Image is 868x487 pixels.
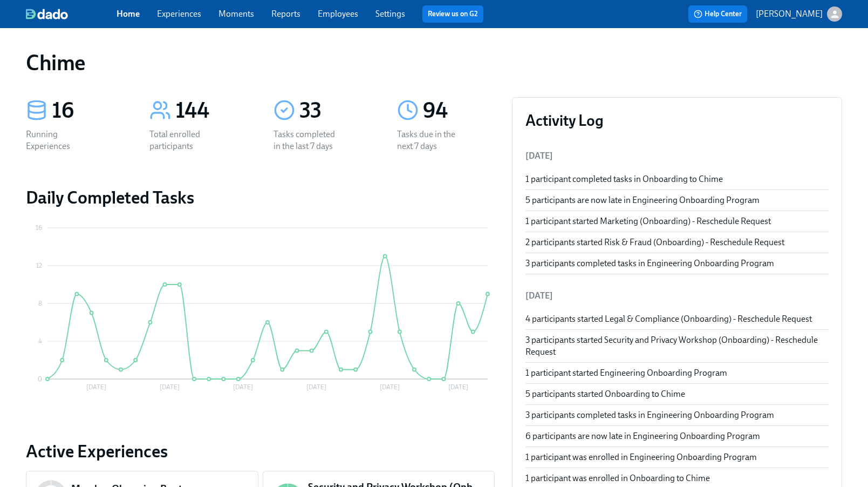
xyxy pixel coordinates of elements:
div: 6 participants are now late in Engineering Onboarding Program [525,430,829,442]
div: 5 participants are now late in Engineering Onboarding Program [525,194,829,206]
div: 1 participant completed tasks in Onboarding to Chime [525,173,829,185]
h3: Activity Log [525,111,829,130]
a: dado [26,9,117,19]
p: [PERSON_NAME] [756,8,823,20]
div: 1 participant started Marketing (Onboarding) - Reschedule Request [525,215,829,227]
div: 1 participant was enrolled in Engineering Onboarding Program [525,451,829,463]
tspan: [DATE] [160,383,180,391]
div: 4 participants started Legal & Compliance (Onboarding) - Reschedule Request [525,313,829,325]
a: Experiences [157,9,201,19]
a: Active Experiences [26,441,495,462]
div: 2 participants started Risk & Fraud (Onboarding) - Reschedule Request [525,236,829,248]
div: 1 participant started Engineering Onboarding Program [525,367,829,379]
li: [DATE] [525,283,829,309]
div: 16 [52,97,124,124]
a: Home [117,9,140,19]
tspan: 12 [36,262,42,269]
div: 94 [423,97,495,124]
div: 3 participants completed tasks in Engineering Onboarding Program [525,409,829,421]
tspan: [DATE] [233,383,253,391]
tspan: 16 [36,224,42,232]
div: Running Experiences [26,128,95,152]
a: Employees [318,9,358,19]
h2: Daily Completed Tasks [26,187,495,208]
div: 5 participants started Onboarding to Chime [525,388,829,400]
tspan: [DATE] [448,383,468,391]
h1: Chime [26,50,86,76]
tspan: [DATE] [86,383,106,391]
div: Total enrolled participants [149,128,218,152]
tspan: 0 [38,375,42,383]
tspan: [DATE] [306,383,326,391]
button: Review us on G2 [422,5,483,23]
div: Tasks completed in the last 7 days [274,128,343,152]
img: dado [26,9,68,19]
a: Settings [375,9,405,19]
span: [DATE] [525,151,553,161]
tspan: [DATE] [380,383,400,391]
div: 1 participant was enrolled in Onboarding to Chime [525,472,829,484]
div: 3 participants started Security and Privacy Workshop (Onboarding) - Reschedule Request [525,334,829,358]
div: 3 participants completed tasks in Engineering Onboarding Program [525,258,829,269]
a: Reports [271,9,300,19]
a: Review us on G2 [428,9,478,19]
button: [PERSON_NAME] [756,6,842,22]
div: 33 [299,97,371,124]
tspan: 8 [38,300,42,307]
span: Help Center [694,9,742,19]
tspan: 4 [38,337,42,345]
div: 144 [175,97,247,124]
a: Moments [218,9,254,19]
button: Help Center [688,5,747,23]
div: Tasks due in the next 7 days [397,128,466,152]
